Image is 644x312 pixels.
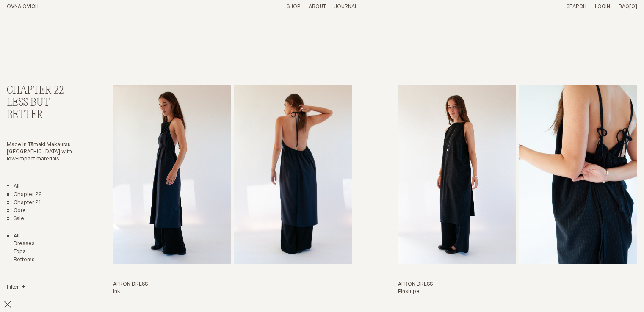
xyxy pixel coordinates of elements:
[398,85,637,309] a: Apron Dress
[629,4,637,9] span: [0]
[7,233,19,240] a: Show All
[619,4,629,9] span: Bag
[113,85,231,264] img: Apron Dress
[7,141,80,163] p: Made in Tāmaki Makaurau [GEOGRAPHIC_DATA] with low-impact materials.
[113,85,352,309] a: Apron Dress
[287,4,300,9] a: Shop
[7,85,80,97] h2: Chapter 22
[567,4,586,9] a: Search
[7,4,39,9] a: Home
[113,281,352,288] h3: Apron Dress
[398,85,516,264] img: Apron Dress
[7,199,41,207] a: Chapter 21
[7,183,19,191] a: All
[7,191,42,199] a: Chapter 22
[7,97,80,121] h3: Less But Better
[113,288,352,295] h4: Ink
[7,240,35,248] a: Dresses
[398,281,637,288] h3: Apron Dress
[309,3,326,11] summary: About
[7,207,26,215] a: Core
[334,4,357,9] a: Journal
[7,257,35,264] a: Bottoms
[7,215,24,223] a: Sale
[7,284,25,291] summary: Filter
[398,288,637,295] h4: Pinstripe
[7,248,26,256] a: Tops
[595,4,610,9] a: Login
